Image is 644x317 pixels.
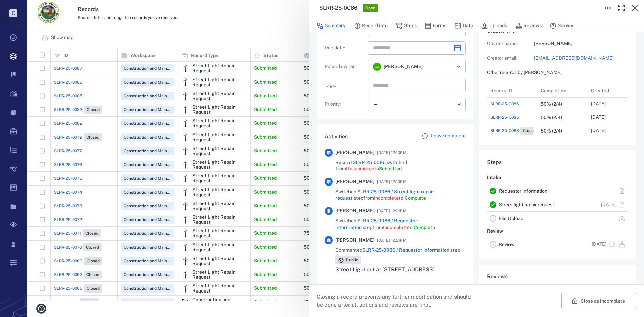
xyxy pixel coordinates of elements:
span: Incomplete [374,195,399,201]
p: Tags : [325,82,365,89]
p: Due date : [325,45,365,51]
p: Priority : [325,101,365,108]
span: Unsubmitted [346,166,374,171]
p: Closing a record prevents any further modification and should be done after all actions and revie... [317,293,476,309]
a: Review [499,242,515,247]
h6: Activities [325,133,348,141]
p: Street Light out at [STREET_ADDRESS] [335,266,466,274]
span: Closed [522,128,537,134]
p: Review [487,225,503,237]
span: [PERSON_NAME] [335,178,374,185]
p: [DATE] [592,241,606,248]
p: Record owner : [325,63,365,70]
p: C [9,9,17,17]
p: Leave comment [431,133,466,139]
div: J M [373,63,381,71]
p: [DATE] [601,201,616,208]
div: 50% (2/4) [541,128,562,134]
button: Steps [396,19,417,32]
a: SLRR-25-0086 / Requestor Information [362,247,449,253]
h6: Steps [487,158,628,166]
span: [PERSON_NAME] [335,149,374,156]
button: Reviews [515,19,542,32]
div: 50% (2/4) [541,102,562,107]
span: Public [345,257,360,263]
button: Toggle Fullscreen [614,1,628,15]
a: File Upload [499,216,523,221]
div: 50% (2/4) [541,115,562,120]
button: Open [454,62,463,71]
div: Record ID [487,84,537,97]
div: Completion [537,84,588,97]
button: Survey [550,19,573,32]
div: Citizen infoCreator name:[PERSON_NAME]Creator email:[EMAIL_ADDRESS][DOMAIN_NAME]Other records by ... [479,19,636,150]
span: Submitted [379,166,402,171]
div: Completion [541,81,566,100]
p: [DATE] [591,127,606,134]
div: Record ID [490,81,512,100]
span: [PERSON_NAME] [335,237,374,244]
div: — [373,100,455,108]
p: Creator name: [487,40,534,47]
a: SLRR-25-0086 [490,101,519,107]
a: SLRR-25-0083Closed [490,127,539,135]
div: Created [588,84,638,97]
a: SLRR-25-0086 / Requestor Information [335,218,417,230]
span: Commented step [335,247,460,254]
span: Switched step from to [335,218,466,231]
span: [DATE] 12:10PM [377,149,407,157]
p: [DATE] [591,101,606,107]
span: [DATE] 12:10PM [377,178,407,186]
p: Other records by [PERSON_NAME] [487,69,628,76]
span: Switched step from to [335,189,466,202]
p: [DATE] [591,114,606,121]
span: Complete [414,225,435,230]
span: Complete [405,195,426,201]
span: Record switched from to [335,159,466,172]
span: Help [15,5,29,11]
span: Incomplete [383,225,408,230]
button: Summary [317,19,346,32]
div: ReviewsThere is nothing here yet [479,265,636,308]
span: [DATE] 12:21PM [377,207,407,215]
p: Intake [487,172,501,184]
span: [DATE] 12:21PM [377,236,407,244]
button: Uploads [481,19,507,32]
button: Choose date [451,41,464,55]
p: Creator email: [487,55,534,62]
button: Close as incomplete [561,293,636,309]
a: Requestor Information [499,188,547,194]
span: [PERSON_NAME] [384,63,423,70]
h3: SLRR-25-0086 [319,4,357,12]
button: Record info [354,19,388,32]
span: SLRR-25-0083 [490,128,519,134]
div: ActivitiesLeave comment[PERSON_NAME][DATE] 12:10PMRecord SLRR-25-0086 switched fromUnsubmittedtoS... [317,124,474,307]
span: Open [364,5,377,11]
a: SLRR-25-0086 [353,160,386,165]
a: SLRR-25-0086 / Street light repair request [335,189,434,201]
a: [EMAIL_ADDRESS][DOMAIN_NAME] [534,55,628,62]
div: StepsIntakeRequestor InformationStreet light repair request[DATE]File UploadReviewReview[DATE] [479,150,636,265]
a: Leave comment [422,133,466,141]
p: [PERSON_NAME] [534,40,628,47]
button: Close [628,1,641,15]
h6: Reviews [487,273,628,281]
button: Data [454,19,473,32]
a: SLRR-25-0085 [490,114,519,120]
span: [PERSON_NAME] [335,208,374,214]
button: Forms [425,19,446,32]
a: Street light repair request [499,202,554,207]
button: Toggle to Edit Boxes [601,1,614,15]
div: Created [591,81,609,100]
